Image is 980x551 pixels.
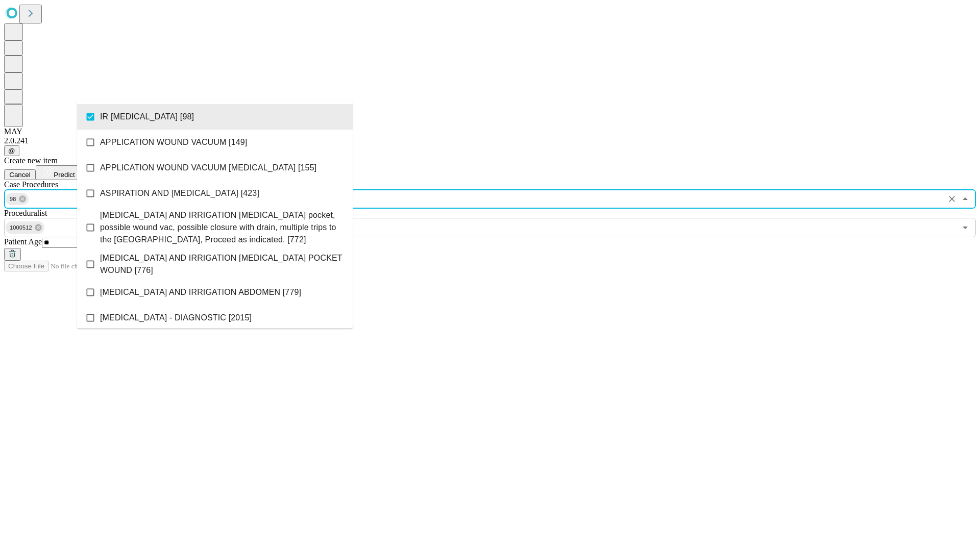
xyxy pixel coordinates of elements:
[4,180,58,189] span: Scheduled Procedure
[100,252,345,277] span: [MEDICAL_DATA] AND IRRIGATION [MEDICAL_DATA] POCKET WOUND [776]
[945,192,959,206] button: Clear
[4,237,42,246] span: Patient Age
[6,221,44,234] div: 1000512
[4,209,47,217] span: Proceduralist
[4,127,976,136] div: MAY
[100,111,194,123] span: IR [MEDICAL_DATA] [98]
[100,312,252,324] span: [MEDICAL_DATA] - DIAGNOSTIC [2015]
[100,136,247,148] span: APPLICATION WOUND VACUUM [149]
[100,187,259,199] span: ASPIRATION AND [MEDICAL_DATA] [423]
[6,193,20,205] span: 98
[9,171,31,179] span: Cancel
[6,193,29,205] div: 98
[100,209,345,246] span: [MEDICAL_DATA] AND IRRIGATION [MEDICAL_DATA] pocket, possible wound vac, possible closure with dr...
[100,162,316,174] span: APPLICATION WOUND VACUUM [MEDICAL_DATA] [155]
[958,192,972,206] button: Close
[54,171,75,179] span: Predict
[4,145,19,156] button: @
[8,147,15,155] span: @
[100,286,301,298] span: [MEDICAL_DATA] AND IRRIGATION ABDOMEN [779]
[6,222,36,234] span: 1000512
[4,169,36,180] button: Cancel
[4,136,976,145] div: 2.0.241
[4,156,58,165] span: Create new item
[958,220,972,235] button: Open
[36,165,83,180] button: Predict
